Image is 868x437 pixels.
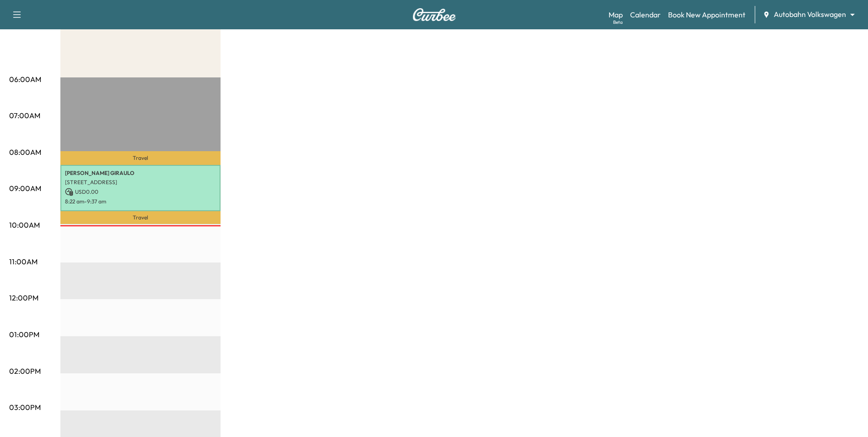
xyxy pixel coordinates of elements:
[9,366,41,377] p: 02:00PM
[65,179,216,186] p: [STREET_ADDRESS]
[9,110,40,121] p: 07:00AM
[65,198,216,205] p: 8:22 am - 9:37 am
[60,151,221,165] p: Travel
[9,219,40,230] p: 10:00AM
[630,9,661,20] a: Calendar
[65,169,216,177] p: [PERSON_NAME] GIRAULO
[9,292,38,303] p: 12:00PM
[65,188,216,196] p: USD 0.00
[9,329,39,340] p: 01:00PM
[9,74,41,85] p: 06:00AM
[9,256,38,267] p: 11:00AM
[613,19,623,26] div: Beta
[9,402,41,413] p: 03:00PM
[609,9,623,20] a: MapBeta
[9,183,41,194] p: 09:00AM
[774,9,846,20] span: Autobahn Volkswagen
[9,147,41,158] p: 08:00AM
[412,8,456,21] img: Curbee Logo
[60,211,221,224] p: Travel
[668,9,745,20] a: Book New Appointment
